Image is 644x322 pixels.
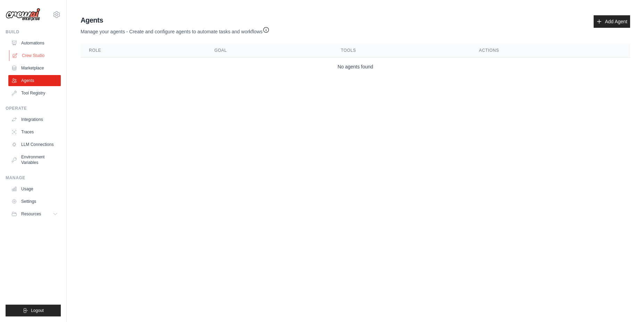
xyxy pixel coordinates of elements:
[8,75,61,86] a: Agents
[6,29,61,35] div: Build
[6,106,61,111] div: Operate
[6,305,61,316] button: Logout
[8,114,61,125] a: Integrations
[332,43,471,58] th: Tools
[6,8,40,21] img: Logo
[8,63,61,74] a: Marketplace
[8,183,61,195] a: Usage
[31,308,44,313] span: Logout
[6,175,61,181] div: Manage
[8,139,61,150] a: LLM Connections
[594,15,630,28] a: Add Agent
[8,208,61,220] button: Resources
[8,38,61,49] a: Automations
[81,58,630,76] td: No agents found
[471,43,630,58] th: Actions
[8,196,61,207] a: Settings
[81,15,270,25] h2: Agents
[81,43,206,58] th: Role
[81,25,270,35] p: Manage your agents - Create and configure agents to automate tasks and workflows
[206,43,332,58] th: Goal
[8,151,61,168] a: Environment Variables
[8,88,61,99] a: Tool Registry
[21,211,41,217] span: Resources
[8,126,61,138] a: Traces
[9,50,61,61] a: Crew Studio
